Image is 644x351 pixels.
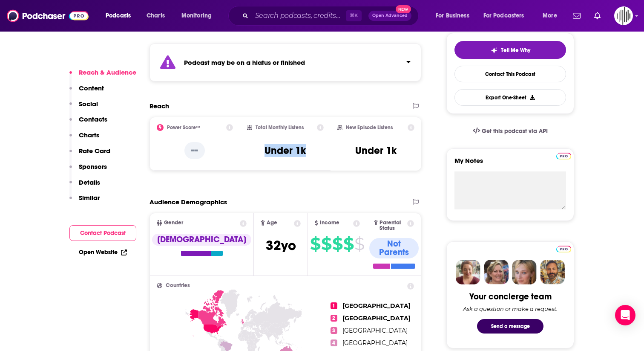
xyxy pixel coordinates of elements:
div: Open Intercom Messenger [615,305,635,325]
button: open menu [100,9,142,23]
span: Monitoring [181,10,212,22]
p: Content [79,84,104,92]
img: Podchaser Pro [556,246,571,252]
span: Podcasts [106,10,131,22]
input: Search podcasts, credits, & more... [252,9,346,23]
p: Similar [79,194,100,202]
p: Contacts [79,115,107,123]
span: More [543,10,557,22]
button: Show profile menu [614,6,633,25]
button: Reach & Audience [69,68,136,84]
button: Similar [69,194,100,209]
span: ⌘ K [346,10,362,21]
span: Age [267,220,277,226]
span: [GEOGRAPHIC_DATA] [342,314,411,322]
span: [GEOGRAPHIC_DATA] [342,339,408,347]
span: 3 [331,327,337,334]
div: Your concierge team [469,291,552,302]
label: My Notes [454,157,566,171]
img: tell me why sparkle [491,47,497,54]
span: $ [321,237,331,251]
span: 2 [331,315,337,322]
span: For Podcasters [483,10,524,22]
img: Jon Profile [540,260,565,284]
p: Rate Card [79,147,110,155]
span: Get this podcast via API [482,128,548,135]
img: Podchaser - Follow, Share and Rate Podcasts [7,8,89,24]
button: Details [69,178,100,194]
span: $ [332,237,342,251]
a: Show notifications dropdown [569,9,584,23]
button: Contact Podcast [69,225,136,241]
h2: Reach [149,102,169,110]
span: New [396,5,411,13]
button: Charts [69,131,99,147]
p: Social [79,100,98,108]
span: For Business [436,10,469,22]
button: open menu [478,9,537,23]
span: Open Advanced [372,14,408,18]
span: Countries [166,283,190,288]
button: Rate Card [69,147,110,162]
span: 32 yo [266,237,296,254]
button: Contacts [69,115,107,131]
span: Charts [147,10,165,22]
button: open menu [430,9,480,23]
span: Gender [164,220,183,226]
a: Show notifications dropdown [591,9,604,23]
h2: Audience Demographics [149,198,227,206]
button: open menu [175,9,223,23]
span: [GEOGRAPHIC_DATA] [342,302,411,310]
button: Open AdvancedNew [368,11,411,21]
span: 1 [331,302,337,309]
p: Charts [79,131,99,139]
p: Details [79,178,100,186]
span: Parental Status [379,220,405,231]
a: Contact This Podcast [454,66,566,82]
span: Tell Me Why [501,47,530,54]
h2: Power Score™ [167,125,200,131]
a: Charts [141,9,170,23]
button: tell me why sparkleTell Me Why [454,41,566,59]
div: Search podcasts, credits, & more... [236,6,427,26]
a: Open Website [79,249,127,256]
div: [DEMOGRAPHIC_DATA] [152,234,251,246]
h3: Under 1k [355,144,397,157]
img: Sydney Profile [456,260,480,284]
img: Jules Profile [512,260,537,284]
section: Click to expand status details [149,44,421,81]
span: Logged in as gpg2 [614,6,633,25]
span: 4 [331,339,337,346]
button: open menu [537,9,568,23]
h2: New Episode Listens [346,125,393,131]
strong: Podcast may be on a hiatus or finished [184,58,305,67]
p: Reach & Audience [79,68,136,76]
span: [GEOGRAPHIC_DATA] [342,327,408,334]
span: Income [320,220,339,226]
button: Content [69,84,104,100]
button: Social [69,100,98,116]
button: Sponsors [69,162,107,178]
img: User Profile [614,6,633,25]
button: Send a message [477,319,543,334]
h2: Total Monthly Listens [256,125,304,131]
span: $ [310,237,320,251]
a: Get this podcast via API [466,121,555,142]
div: Not Parents [369,238,419,258]
span: $ [354,237,364,251]
p: Sponsors [79,162,107,171]
a: Pro website [556,244,571,252]
div: Ask a question or make a request. [463,305,558,312]
button: Export One-Sheet [454,89,566,106]
a: Pro website [556,151,571,160]
h3: Under 1k [264,144,306,157]
span: $ [343,237,354,251]
p: -- [184,142,205,159]
img: Barbara Profile [484,260,509,284]
img: Podchaser Pro [556,153,571,160]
